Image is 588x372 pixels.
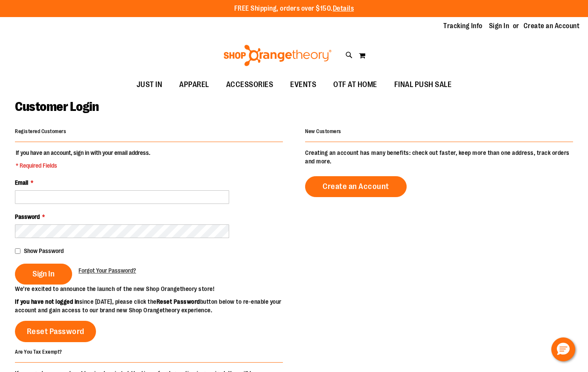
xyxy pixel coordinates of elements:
a: Forgot Your Password? [79,266,136,275]
strong: New Customers [305,128,341,134]
span: Forgot Your Password? [79,267,136,274]
p: We’re excited to announce the launch of the new Shop Orangetheory store! [15,285,294,293]
p: since [DATE], please click the button below to re-enable your account and gain access to our bran... [15,297,294,314]
span: Reset Password [27,327,84,336]
a: Create an Account [524,21,580,31]
span: Create an Account [323,182,389,191]
button: Sign In [15,264,72,285]
a: ACCESSORIES [218,75,282,95]
p: Creating an account has many benefits: check out faster, keep more than one address, track orders... [305,148,573,166]
span: APPAREL [179,75,209,94]
a: FINAL PUSH SALE [386,75,460,95]
a: OTF AT HOME [325,75,386,95]
a: EVENTS [282,75,325,95]
span: Sign In [32,269,55,279]
a: APPAREL [171,75,218,95]
span: * Required Fields [16,161,150,170]
p: FREE Shipping, orders over $150. [234,4,354,14]
button: Hello, have a question? Let’s chat. [551,337,575,361]
img: Shop Orangetheory [222,45,333,66]
span: OTF AT HOME [333,75,377,94]
strong: If you have not logged in [15,298,79,305]
a: JUST IN [128,75,171,95]
strong: Are You Tax Exempt? [15,349,62,355]
span: FINAL PUSH SALE [394,75,452,94]
span: EVENTS [290,75,316,94]
span: Show Password [24,247,64,254]
a: Sign In [489,21,509,31]
strong: Reset Password [157,298,200,305]
a: Details [333,5,354,12]
strong: Registered Customers [15,128,66,134]
span: Password [15,213,40,220]
span: ACCESSORIES [226,75,274,94]
span: JUST IN [137,75,163,94]
span: Customer Login [15,99,99,114]
span: Email [15,179,28,186]
legend: If you have an account, sign in with your email address. [15,148,151,170]
a: Tracking Info [443,21,483,31]
a: Reset Password [15,321,96,342]
a: Create an Account [305,176,407,197]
